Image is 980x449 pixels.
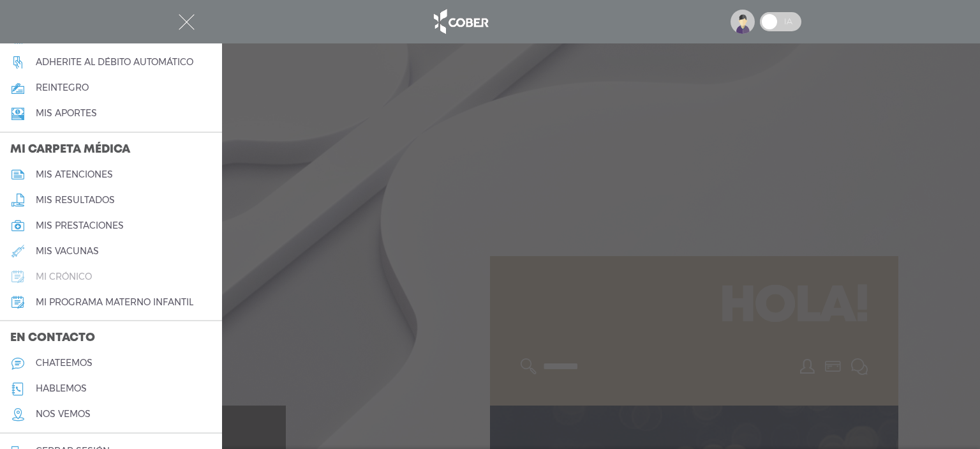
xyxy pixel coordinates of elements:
[36,82,89,93] h5: reintegro
[179,14,195,30] img: Cober_menu-close-white.svg
[36,383,87,394] h5: hablemos
[427,6,494,37] img: logo_cober_home-white.png
[36,169,113,180] h5: mis atenciones
[36,57,193,68] h5: Adherite al débito automático
[36,297,193,308] h5: mi programa materno infantil
[36,246,99,257] h5: mis vacunas
[36,195,115,206] h5: mis resultados
[731,10,755,34] img: profile-placeholder.svg
[36,271,92,282] h5: mi crónico
[36,108,97,119] h5: Mis aportes
[36,220,124,231] h5: mis prestaciones
[36,409,91,420] h5: nos vemos
[36,358,93,369] h5: chateemos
